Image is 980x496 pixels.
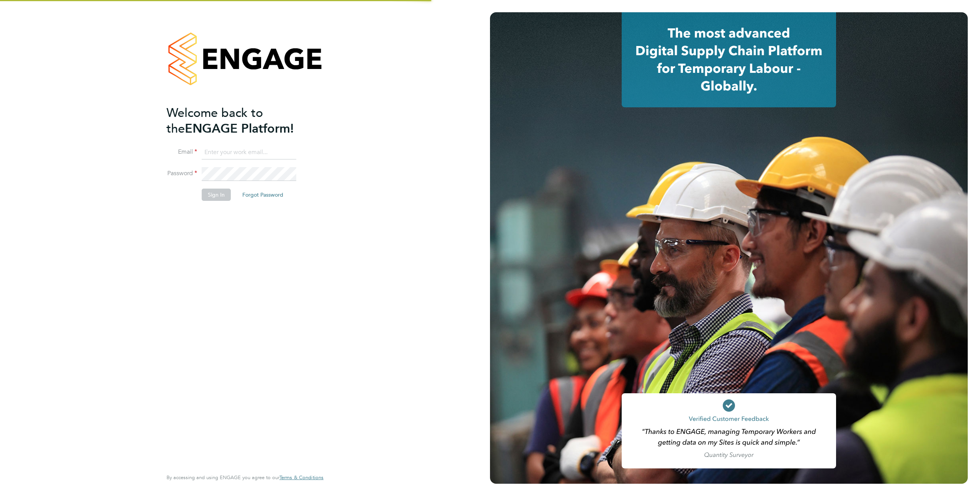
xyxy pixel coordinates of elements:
[236,189,289,201] button: Forgot Password
[202,146,296,159] input: Enter your work email...
[167,148,197,156] label: Email
[167,169,197,177] label: Password
[167,105,316,136] h2: ENGAGE Platform!
[167,105,263,136] span: Welcome back to the
[279,474,323,481] span: Terms & Conditions
[279,475,323,481] a: Terms & Conditions
[202,189,231,201] button: Sign In
[167,474,323,481] span: By accessing and using ENGAGE you agree to our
